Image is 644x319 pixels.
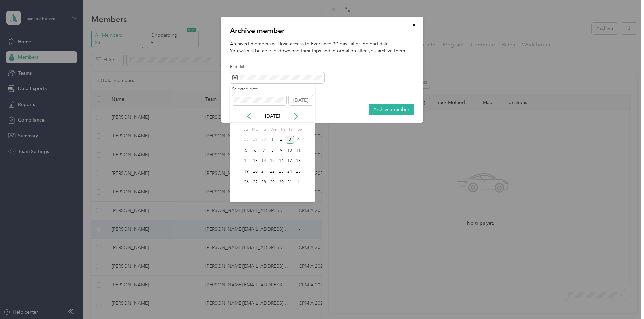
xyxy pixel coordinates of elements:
[259,178,268,187] div: 28
[251,167,260,176] div: 20
[259,136,268,144] div: 30
[259,157,268,165] div: 14
[277,146,286,155] div: 9
[296,125,303,134] div: Sa
[269,125,277,134] div: We
[268,146,277,155] div: 8
[242,157,251,165] div: 12
[242,125,248,134] div: Su
[232,86,286,92] label: Selected date
[277,136,286,144] div: 2
[230,47,414,54] p: You will still be able to download their trips and information after you archive them.
[277,178,286,187] div: 30
[286,136,294,144] div: 3
[294,167,303,176] div: 25
[242,146,251,155] div: 5
[277,167,286,176] div: 23
[251,146,260,155] div: 6
[259,167,268,176] div: 21
[258,113,287,120] p: [DATE]
[230,26,414,35] p: Archive member
[294,157,303,165] div: 18
[268,136,277,144] div: 1
[251,136,260,144] div: 29
[606,281,644,319] iframe: Everlance-gr Chat Button Frame
[286,146,294,155] div: 10
[279,125,286,134] div: Th
[294,136,303,144] div: 4
[242,178,251,187] div: 26
[242,136,251,144] div: 28
[289,95,313,106] button: [DATE]
[277,157,286,165] div: 16
[251,157,260,165] div: 13
[369,104,414,115] button: Archive member
[230,64,324,70] label: End date
[268,178,277,187] div: 29
[268,167,277,176] div: 22
[294,178,303,187] div: 1
[242,167,251,176] div: 19
[294,146,303,155] div: 11
[286,157,294,165] div: 17
[288,125,294,134] div: Fr
[251,125,258,134] div: Mo
[286,178,294,187] div: 31
[260,125,267,134] div: Tu
[230,40,414,47] p: Archived members will lose access to Everlance 30 days after the end date.
[286,167,294,176] div: 24
[268,157,277,165] div: 15
[251,178,260,187] div: 27
[259,146,268,155] div: 7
